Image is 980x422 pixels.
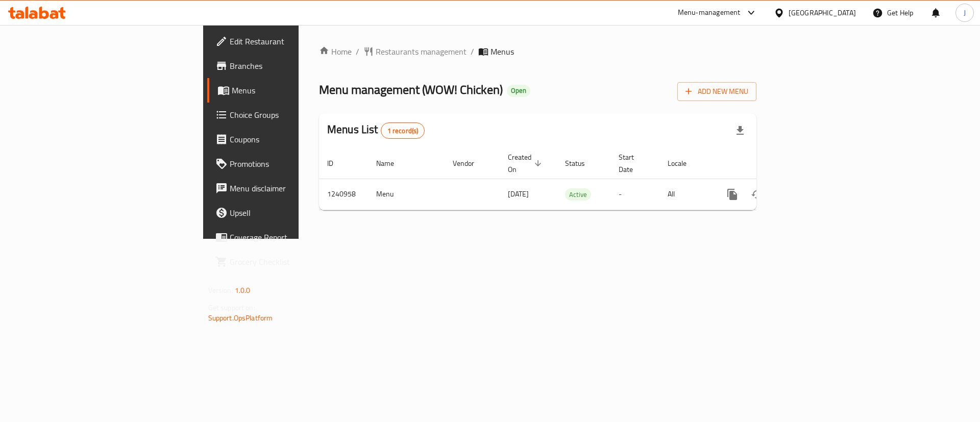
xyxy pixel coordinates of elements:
[230,60,359,72] span: Branches
[208,284,233,297] span: Version:
[319,45,756,58] nav: breadcrumb
[235,284,251,297] span: 1.0.0
[230,35,359,47] span: Edit Restaurant
[565,188,591,201] div: Active
[207,250,367,274] a: Grocery Checklist
[381,126,425,136] span: 1 record(s)
[208,301,255,314] span: Get support on:
[376,45,467,58] span: Restaurants management
[230,231,359,243] span: Coverage Report
[491,45,514,58] span: Menus
[565,157,598,169] span: Status
[207,176,367,201] a: Menu disclaimer
[207,127,367,152] a: Coupons
[453,157,487,169] span: Vendor
[381,122,425,139] div: Total records count
[207,29,367,54] a: Edit Restaurant
[619,151,647,176] span: Start Date
[230,207,359,219] span: Upsell
[230,109,359,121] span: Choice Groups
[230,182,359,194] span: Menu disclaimer
[720,182,745,207] button: more
[207,103,367,127] a: Choice Groups
[327,157,347,169] span: ID
[668,157,700,169] span: Locale
[230,256,359,268] span: Grocery Checklist
[610,179,659,210] td: -
[677,82,756,101] button: Add New Menu
[507,85,530,97] div: Open
[712,148,826,179] th: Actions
[508,151,545,176] span: Created On
[207,78,367,103] a: Menus
[685,85,748,98] span: Add New Menu
[230,158,359,170] span: Promotions
[964,7,966,18] span: J
[728,118,752,143] div: Export file
[319,78,503,101] span: Menu management ( WOW! Chicken )
[230,133,359,145] span: Coupons
[745,182,769,207] button: Change Status
[327,122,425,139] h2: Menus List
[363,45,467,58] a: Restaurants management
[208,311,273,325] a: Support.OpsPlatform
[565,189,591,201] span: Active
[471,45,474,58] li: /
[207,152,367,176] a: Promotions
[232,84,359,96] span: Menus
[368,179,445,210] td: Menu
[207,54,367,78] a: Branches
[207,225,367,250] a: Coverage Report
[319,148,826,210] table: enhanced table
[207,201,367,225] a: Upsell
[507,86,530,95] span: Open
[659,179,712,210] td: All
[508,187,529,201] span: [DATE]
[678,7,741,19] div: Menu-management
[376,157,407,169] span: Name
[789,7,856,18] div: [GEOGRAPHIC_DATA]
